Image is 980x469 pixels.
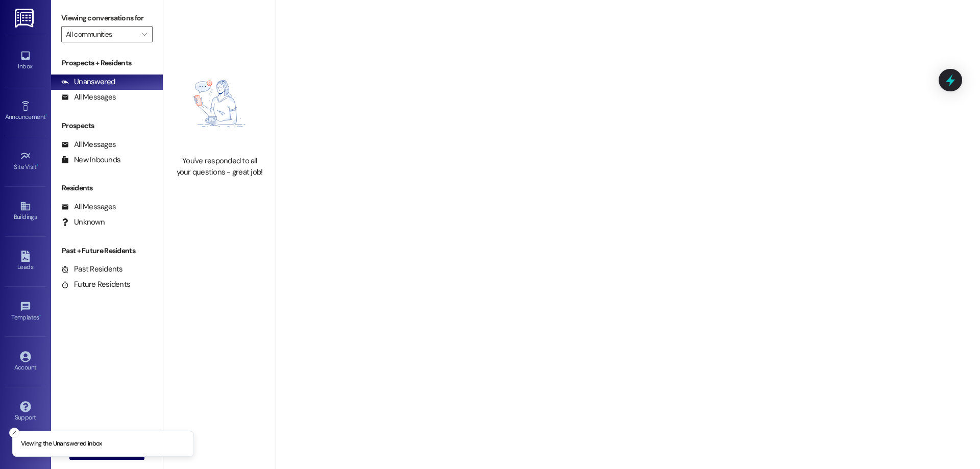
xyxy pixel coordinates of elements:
a: Site Visit • [5,147,46,175]
a: Account [5,348,46,376]
span: • [45,112,47,119]
div: Unanswered [61,77,115,87]
div: Prospects [51,120,163,131]
a: Inbox [5,47,46,75]
a: Leads [5,248,46,275]
a: Buildings [5,198,46,225]
div: All Messages [61,139,116,150]
div: Past + Future Residents [51,245,163,256]
button: Close toast [9,428,19,438]
img: empty-state [175,57,264,151]
div: New Inbounds [61,155,120,165]
div: Prospects + Residents [51,58,163,68]
div: Unknown [61,217,105,228]
div: Past Residents [61,264,123,275]
span: • [39,312,41,319]
label: Viewing conversations for [61,10,153,26]
p: Viewing the Unanswered inbox [21,439,102,449]
div: Residents [51,183,163,193]
a: Support [5,398,46,426]
div: All Messages [61,202,116,212]
div: You've responded to all your questions - great job! [175,156,264,178]
input: All communities [66,26,136,42]
div: All Messages [61,92,116,103]
div: Future Residents [61,279,130,290]
i:  [141,30,147,38]
img: ResiDesk Logo [15,9,36,28]
a: Templates • [5,298,46,326]
span: • [37,162,38,169]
